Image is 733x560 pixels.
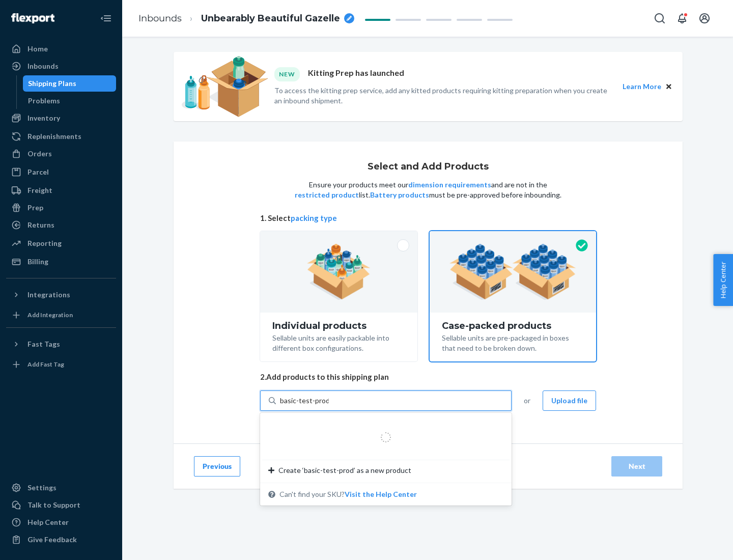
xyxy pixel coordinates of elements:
[291,213,337,223] button: packing type
[713,254,733,306] button: Help Center
[408,180,491,190] button: dimension requirements
[449,244,576,300] img: case-pack.59cecea509d18c883b923b81aeac6d0b.png
[194,456,240,477] button: Previous
[650,8,670,29] button: Open Search Box
[6,58,116,74] a: Inbounds
[307,244,371,300] img: individual-pack.facf35554cb0f1810c75b2bd6df2d64e.png
[11,13,54,23] img: Flexport logo
[672,8,692,29] button: Open notifications
[6,336,116,352] button: Fast Tags
[27,61,59,71] div: Inbounds
[27,257,48,267] div: Billing
[6,110,116,126] a: Inventory
[6,287,116,303] button: Integrations
[27,483,57,493] div: Settings
[6,307,116,323] a: Add Integration
[274,86,613,106] p: To access the kitting prep service, add any kitted products requiring kitting preparation when yo...
[278,465,411,475] span: Create ‘basic-test-prod’ as a new product
[27,360,64,369] div: Add Fast Tag
[442,321,584,331] div: Case-packed products
[6,146,116,162] a: Orders
[272,331,405,353] div: Sellable units are easily packable into different box configurations.
[6,235,116,251] a: Reporting
[6,514,116,530] a: Help Center
[28,96,60,106] div: Problems
[442,331,584,353] div: Sellable units are pre-packaged in boxes that need to be broken down.
[27,517,69,527] div: Help Center
[294,180,562,200] p: Ensure your products meet our and are not in the list. must be pre-approved before inbounding.
[370,190,429,200] button: Battery products
[620,461,654,471] div: Next
[6,356,116,373] a: Add Fast Tag
[272,321,405,331] div: Individual products
[6,200,116,216] a: Prep
[27,535,77,545] div: Give Feedback
[27,290,70,300] div: Integrations
[260,372,596,382] span: 2. Add products to this shipping plan
[27,203,43,213] div: Prep
[279,489,417,499] span: Can't find your SKU?
[524,396,530,406] span: or
[27,113,60,123] div: Inventory
[6,164,116,180] a: Parcel
[6,497,116,513] a: Talk to Support
[28,78,76,89] div: Shipping Plans
[6,254,116,270] a: Billing
[274,67,300,81] div: NEW
[23,93,117,109] a: Problems
[280,396,329,406] input: Create ‘basic-test-prod’ as a new productCan't find your SKU?Visit the Help Center
[27,339,60,349] div: Fast Tags
[27,131,81,142] div: Replenishments
[6,182,116,199] a: Freight
[138,13,182,24] a: Inbounds
[27,44,48,54] div: Home
[663,81,674,92] button: Close
[368,162,489,172] h1: Select and Add Products
[345,489,417,499] button: Create ‘basic-test-prod’ as a new productCan't find your SKU?
[260,213,596,223] span: 1. Select
[543,390,596,411] button: Upload file
[6,217,116,233] a: Returns
[623,81,661,92] button: Learn More
[308,67,404,81] p: Kitting Prep has launched
[6,480,116,496] a: Settings
[6,531,116,548] button: Give Feedback
[130,4,362,34] ol: breadcrumbs
[27,220,54,230] div: Returns
[611,456,662,477] button: Next
[27,311,73,319] div: Add Integration
[27,167,49,177] div: Parcel
[201,12,340,25] span: Unbearably Beautiful Gazelle
[27,149,52,159] div: Orders
[694,8,715,29] button: Open account menu
[27,500,80,510] div: Talk to Support
[23,75,117,92] a: Shipping Plans
[96,8,116,29] button: Close Navigation
[27,185,52,195] div: Freight
[6,41,116,57] a: Home
[6,128,116,145] a: Replenishments
[27,238,62,248] div: Reporting
[295,190,359,200] button: restricted product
